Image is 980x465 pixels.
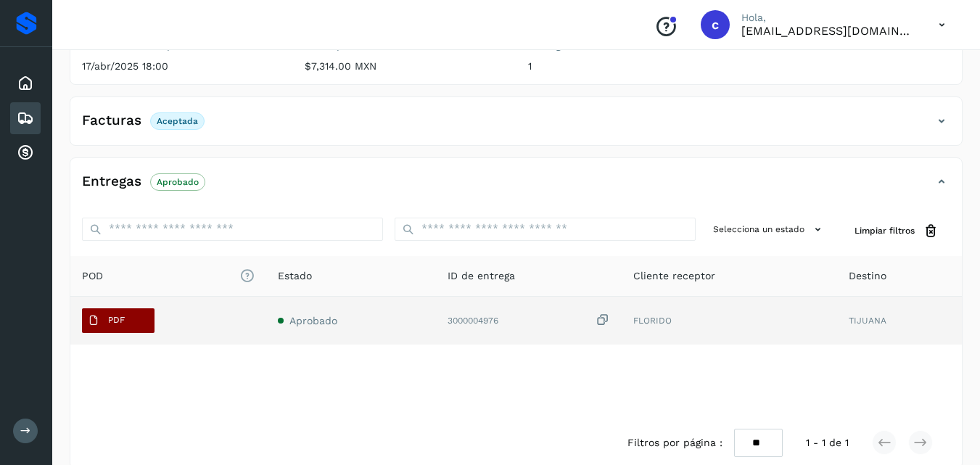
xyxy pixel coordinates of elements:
[741,12,915,24] p: Hola,
[305,60,504,73] p: $7,314.00 MXN
[10,102,41,134] div: Embarques
[849,268,886,284] span: Destino
[70,109,962,145] div: FacturasAceptada
[448,313,610,328] div: 3000004976
[82,268,255,284] span: POD
[82,308,155,333] button: PDF
[278,268,312,284] span: Estado
[108,315,125,325] p: PDF
[10,67,41,99] div: Inicio
[837,297,962,345] td: TIJUANA
[622,297,837,345] td: FLORIDO
[82,112,141,129] h4: Facturas
[843,218,950,244] button: Limpiar filtros
[157,116,198,126] p: Aceptada
[633,268,715,284] span: Cliente receptor
[855,224,915,237] span: Limpiar filtros
[157,177,199,187] p: Aprobado
[448,268,515,284] span: ID de entrega
[707,218,831,242] button: Selecciona un estado
[289,315,337,326] span: Aprobado
[70,170,962,206] div: EntregasAprobado
[82,60,281,73] p: 17/abr/2025 18:00
[10,137,41,169] div: Cuentas por cobrar
[806,435,849,450] span: 1 - 1 de 1
[82,173,141,190] h4: Entregas
[627,435,722,450] span: Filtros por página :
[528,60,728,73] p: 1
[741,24,915,38] p: cuentasespeciales8_met@castores.com.mx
